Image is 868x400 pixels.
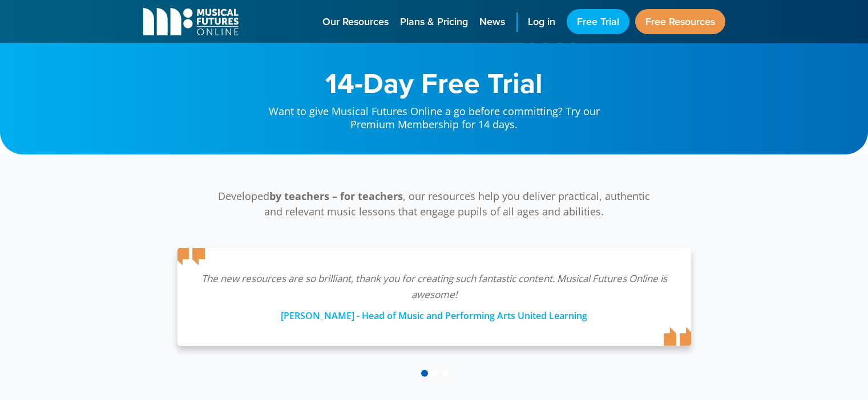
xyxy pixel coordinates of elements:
div: [PERSON_NAME] - Head of Music and Performing Arts United Learning [200,303,668,323]
p: Developed , our resources help you deliver practical, authentic and relevant music lessons that e... [212,189,657,219]
span: Our Resources [322,14,389,30]
p: The new resources are so brilliant, thank you for creating such fantastic content. Musical Future... [200,271,668,303]
p: Want to give Musical Futures Online a go before committing? Try our Premium Membership for 14 days. [257,97,611,132]
a: Free Resources [635,9,725,34]
h1: 14-Day Free Trial [257,68,611,97]
strong: by teachers – for teachers [269,189,403,203]
span: Plans & Pricing [400,14,468,30]
span: Log in [528,14,555,30]
span: News [479,14,505,30]
a: Free Trial [567,9,629,34]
